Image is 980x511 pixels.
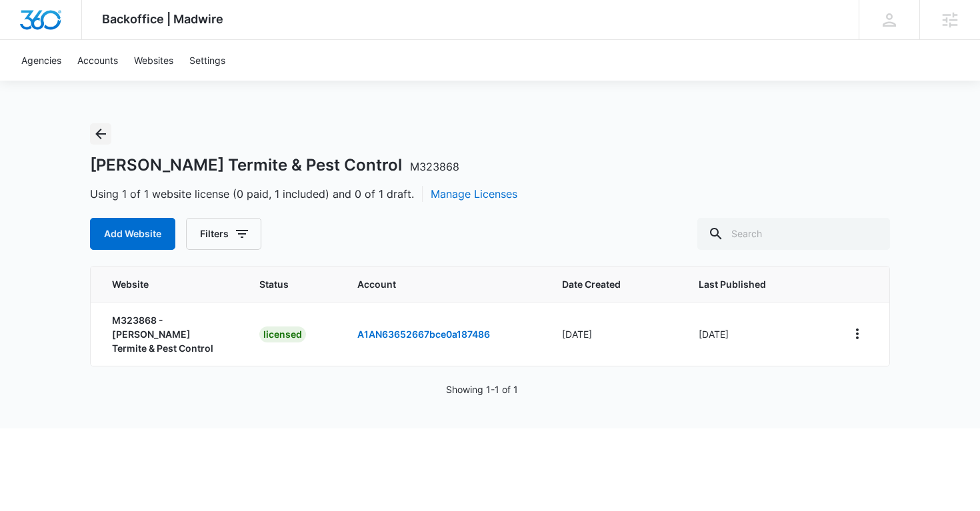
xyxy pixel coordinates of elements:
[357,277,530,291] span: Account
[446,382,518,396] p: Showing 1-1 of 1
[90,218,175,250] button: Add Website
[683,302,831,366] td: [DATE]
[112,277,208,291] span: Website
[126,40,181,81] a: Websites
[259,326,306,342] div: licensed
[112,313,227,355] p: M323868 - [PERSON_NAME] Termite &​ Pest Control
[13,40,69,81] a: Agencies
[847,323,868,344] button: View More
[90,155,459,175] h1: [PERSON_NAME] Termite &​ Pest Control
[546,302,683,366] td: [DATE]
[562,277,647,291] span: Date Created
[357,328,490,340] a: A1AN63652667bce0a187486
[90,123,111,145] button: Back
[90,186,517,202] span: Using 1 of 1 website license (0 paid, 1 included) and 0 of 1 draft.
[186,218,261,250] button: Filters
[259,277,325,291] span: Status
[181,40,233,81] a: Settings
[410,160,459,173] span: M323868
[699,277,795,291] span: Last Published
[69,40,126,81] a: Accounts
[431,186,517,202] button: Manage Licenses
[697,218,890,250] input: Search
[102,12,223,26] span: Backoffice | Madwire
